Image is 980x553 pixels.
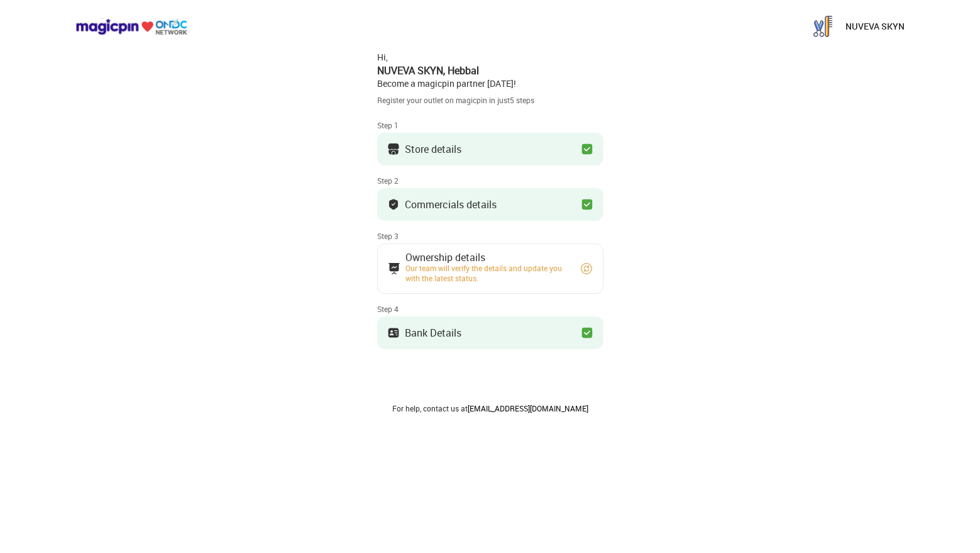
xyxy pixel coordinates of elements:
img: ondc-logo-new-small.8a59708e.svg [75,18,187,35]
div: Step 3 [377,231,603,241]
img: bank_details_tick.fdc3558c.svg [387,198,400,211]
button: Store details [377,133,603,165]
img: checkbox_green.749048da.svg [581,143,593,155]
button: Ownership detailsOur team will verify the details and update you with the latest status. [377,243,603,294]
div: NUVEVA SKYN , Hebbal [377,64,603,77]
img: refresh_circle.10b5a287.svg [580,262,593,275]
img: checkbox_green.749048da.svg [581,327,593,339]
div: Hi, Become a magicpin partner [DATE]! [377,51,603,90]
div: Store details [405,146,461,152]
div: Our team will verify the details and update you with the latest status. [405,263,569,283]
div: Commercials details [405,201,497,208]
a: [EMAIL_ADDRESS][DOMAIN_NAME] [468,403,588,413]
img: bw_xX0sJp4QnnUQd6Tb7eyzPr3_CXVRI74O9bB8UmVCCC3mSVTEo_oqYDUTGehJpCehqD_faC2JJfTyTeX4--IwoIyY [810,14,835,39]
img: commercials_icon.983f7837.svg [388,262,400,275]
button: Bank Details [377,316,603,349]
div: Ownership details [405,254,569,260]
button: Commercials details [377,188,603,221]
div: Step 2 [377,176,603,186]
div: Bank Details [405,330,461,336]
img: ownership_icon.37569ceb.svg [387,327,400,339]
div: Register your outlet on magicpin in just 5 steps [377,95,603,106]
div: Step 1 [377,120,603,130]
div: For help, contact us at [377,403,603,413]
p: NUVEVA SKYN [845,20,905,33]
div: Step 4 [377,304,603,314]
img: storeIcon.9b1f7264.svg [387,143,400,155]
img: checkbox_green.749048da.svg [581,198,593,211]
